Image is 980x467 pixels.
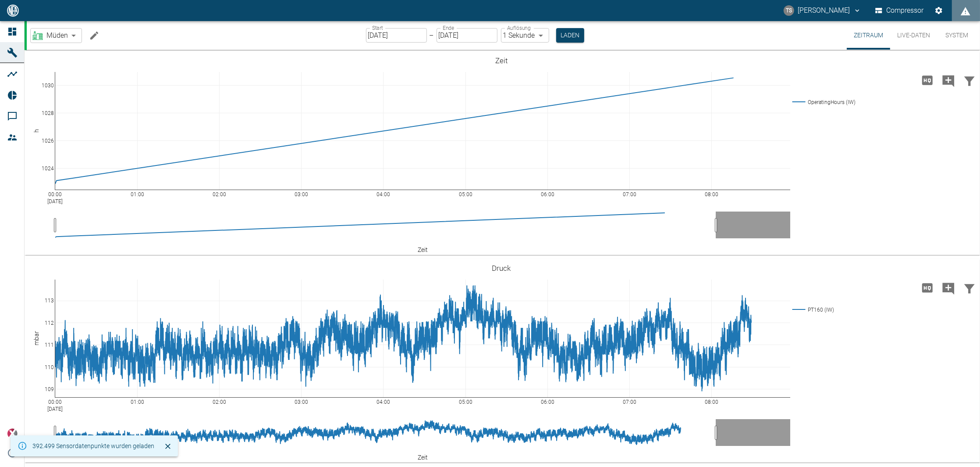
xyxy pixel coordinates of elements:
button: System [937,21,976,50]
button: Kommentar hinzufügen [938,69,959,92]
img: Xplore Logo [7,428,18,439]
a: Müden [32,30,68,41]
button: Live-Daten [890,21,937,50]
span: Hohe Auflösung [917,283,938,291]
button: timo.streitbuerger@arcanum-energy.de [782,3,863,18]
button: Machine bearbeiten [85,27,103,44]
button: Daten filtern [959,69,980,92]
p: – [430,30,434,40]
button: Zeitraum [847,21,890,50]
button: Kommentar hinzufügen [938,277,959,299]
span: Müden [46,30,68,40]
button: Compressor [873,3,926,18]
div: TS [784,5,794,16]
button: Laden [556,28,584,43]
button: Schließen [161,440,174,453]
div: 1 Sekunde [501,28,549,43]
button: Einstellungen [931,3,947,18]
label: Start [372,24,383,32]
span: Hohe Auflösung [917,75,938,84]
img: logo [6,4,20,16]
input: DD.MM.YYYY [366,28,427,43]
button: Daten filtern [959,277,980,299]
div: 392.499 Sensordatenpunkte wurden geladen [32,438,154,454]
label: Ende [443,24,454,32]
input: DD.MM.YYYY [437,28,497,43]
label: Auflösung [507,24,531,32]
